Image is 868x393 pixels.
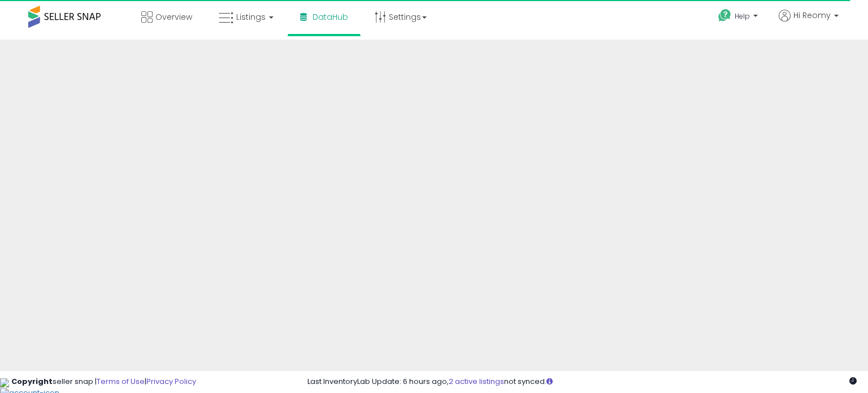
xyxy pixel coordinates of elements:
[236,11,266,23] span: Listings
[779,10,839,35] a: Hi Reomy
[155,11,192,23] span: Overview
[735,11,750,21] span: Help
[793,10,831,21] span: Hi Reomy
[718,8,732,23] i: Get Help
[313,11,348,23] span: DataHub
